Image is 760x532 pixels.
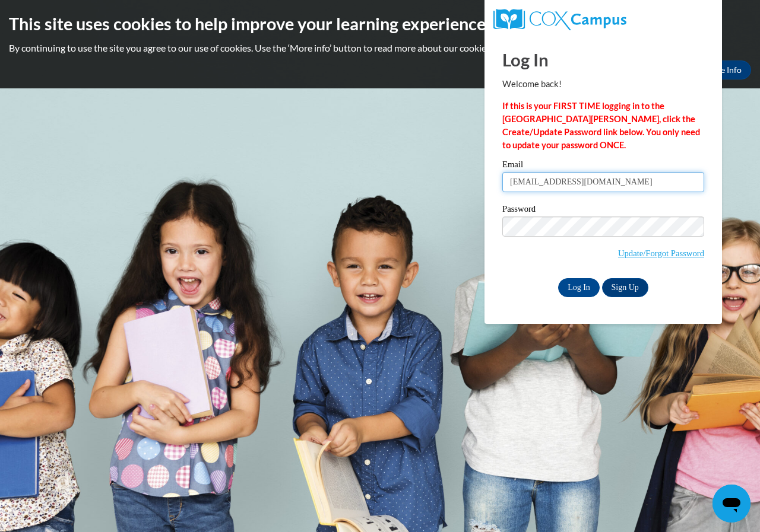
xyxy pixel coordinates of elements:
[9,42,751,55] p: By continuing to use the site you agree to our use of cookies. Use the ‘More info’ button to read...
[695,60,751,79] a: More Info
[602,278,648,297] a: Sign Up
[502,205,704,216] label: Password
[712,485,750,523] iframe: Button to launch messaging window
[502,47,704,72] h1: Log In
[9,12,751,36] h2: This site uses cookies to help improve your learning experience.
[558,278,600,297] input: Log In
[493,9,626,30] img: COX Campus
[618,249,704,258] a: Update/Forgot Password
[502,78,704,91] p: Welcome back!
[502,101,700,150] strong: If this is your FIRST TIME logging in to the [GEOGRAPHIC_DATA][PERSON_NAME], click the Create/Upd...
[502,160,704,172] label: Email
